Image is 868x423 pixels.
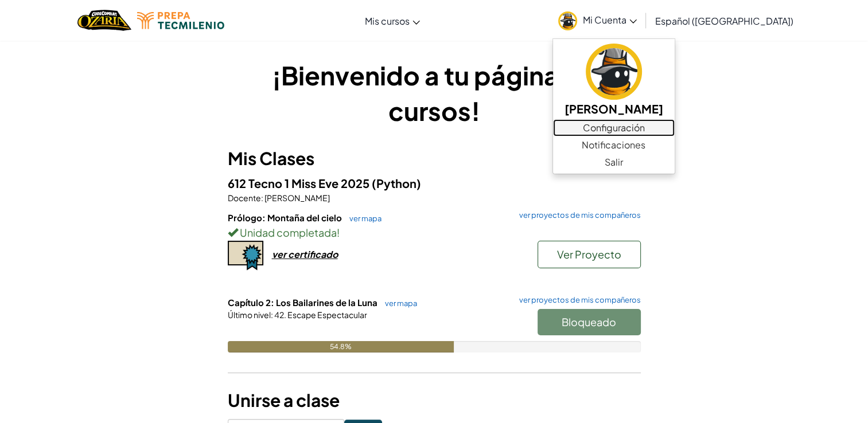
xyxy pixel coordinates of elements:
[565,100,663,117] h5: [PERSON_NAME]
[228,248,338,260] a: ver certificado
[553,136,675,154] a: Notificaciones
[286,310,367,320] span: Escape Espectacular
[649,5,799,36] a: Español ([GEOGRAPHIC_DATA])
[379,299,417,308] a: ver mapa
[513,296,641,304] a: ver proyectos de mis compañeros
[137,12,224,29] img: Tecmilenio logo
[228,193,261,203] span: Docente
[228,341,454,352] div: 54.8%
[271,310,273,320] span: :
[553,42,675,119] a: [PERSON_NAME]
[228,387,641,413] h3: Unirse a clase
[272,248,338,260] div: ver certificado
[228,241,263,271] img: certificate-icon.png
[552,2,643,38] a: Mi Cuenta
[238,226,337,239] span: Unidad completada
[557,248,621,261] span: Ver Proyecto
[583,14,637,26] span: Mi Cuenta
[228,310,271,320] span: Último nivel
[261,193,263,203] span: :
[344,214,382,223] a: ver mapa
[553,154,675,171] a: Salir
[655,15,793,27] span: Español ([GEOGRAPHIC_DATA])
[513,211,641,219] a: ver proyectos de mis compañeros
[228,57,641,128] h1: ¡Bienvenido a tu página de cursos!
[558,11,577,30] img: avatar
[263,193,330,203] span: [PERSON_NAME]
[273,310,286,320] span: 42.
[337,226,340,239] span: !
[372,176,421,190] span: (Python)
[77,9,131,32] img: Home
[365,15,410,27] span: Mis cursos
[359,5,426,36] a: Mis cursos
[582,138,645,152] span: Notificaciones
[586,44,642,100] img: avatar
[538,241,641,268] button: Ver Proyecto
[228,212,344,223] span: Prólogo: Montaña del cielo
[228,176,372,190] span: 612 Tecno 1 Miss Eve 2025
[228,146,641,171] h3: Mis Clases
[553,119,675,136] a: Configuración
[228,297,379,308] span: Capítulo 2: Los Bailarines de la Luna
[77,9,131,32] a: Ozaria by CodeCombat logo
